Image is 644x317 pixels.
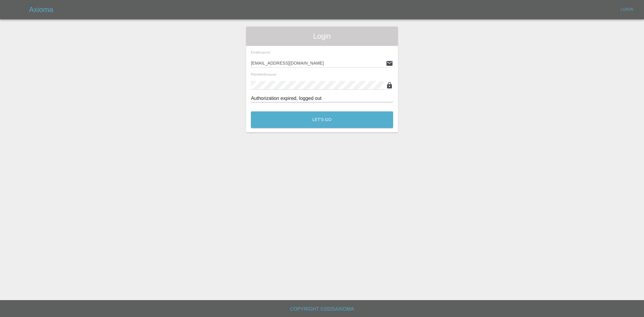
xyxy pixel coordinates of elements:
[29,5,53,14] h5: Axioma
[5,305,639,313] h6: Copyright © 2025 Axioma
[617,5,637,14] a: Login
[251,95,393,102] div: Authorization expired, logged out
[251,50,270,54] span: Email
[251,31,393,41] span: Login
[251,72,276,76] span: Password
[265,73,276,76] small: (required)
[259,51,270,54] small: (required)
[251,111,393,128] button: Let's Go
